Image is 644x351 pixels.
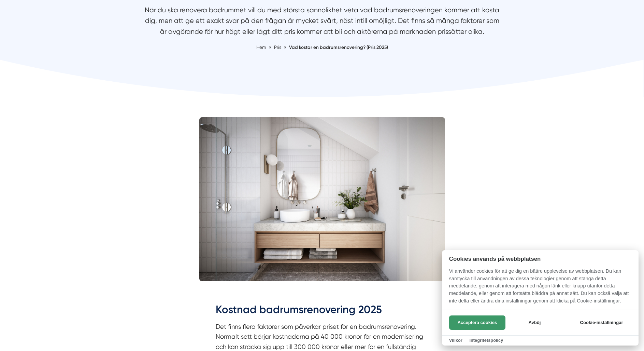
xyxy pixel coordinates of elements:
p: Vi använder cookies för att ge dig en bättre upplevelse av webbplatsen. Du kan samtycka till anvä... [442,268,639,309]
button: Avböj [507,315,562,330]
button: Acceptera cookies [449,315,505,330]
button: Cookie-inställningar [572,315,631,330]
a: Villkor [449,338,462,343]
h2: Cookies används på webbplatsen [442,256,639,262]
a: Integritetspolicy [469,338,503,343]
